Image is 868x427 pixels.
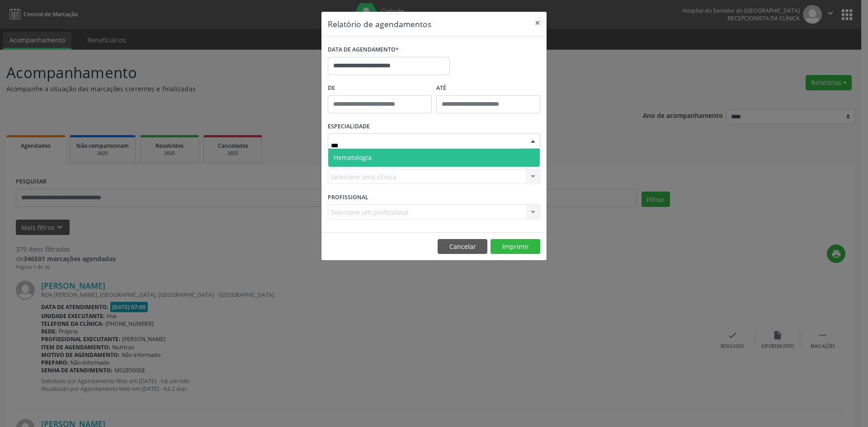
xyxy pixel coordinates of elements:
[334,153,372,162] span: Hematologia
[528,12,547,34] button: Close
[491,239,540,254] button: Imprimir
[436,81,540,95] label: ATÉ
[328,18,431,30] h5: Relatório de agendamentos
[328,81,432,95] label: De
[328,43,399,57] label: DATA DE AGENDAMENTO
[328,190,368,204] label: PROFISSIONAL
[438,239,487,254] button: Cancelar
[328,120,370,134] label: ESPECIALIDADE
